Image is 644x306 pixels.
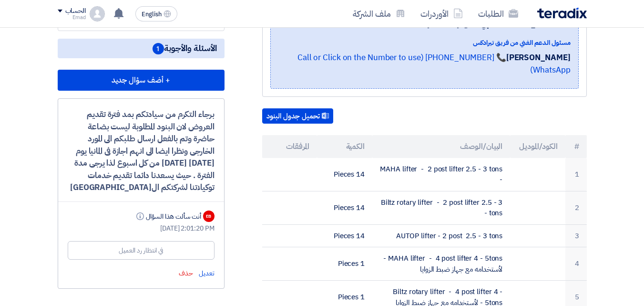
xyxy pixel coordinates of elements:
[372,135,510,158] th: البيان/الوصف
[372,158,510,191] td: MAHA lifter - 2 post lifter 2.5 - 3 tons -
[317,247,372,281] td: 1 Pieces
[58,15,86,20] div: Emad
[317,158,372,191] td: 14 Pieces
[506,52,571,63] strong: [PERSON_NAME]
[345,2,413,25] a: ملف الشركة
[565,247,587,281] td: 4
[297,52,571,76] a: 📞 [PHONE_NUMBER] (Call or Click on the Number to use WhatsApp)
[65,7,86,15] div: الحساب
[135,6,177,21] button: English
[153,43,164,54] span: 1
[199,268,215,278] span: تعديل
[565,158,587,191] td: 1
[317,224,372,247] td: 14 Pieces
[537,8,587,19] img: Teradix logo
[58,70,225,91] button: + أضف سؤال جديد
[68,108,215,194] div: برجاء التكرم من سيادتكم بمد فترة تقديم العروض لان البنود المطلوبة ليست بضاعة حاضرة وتم بالفعل ارس...
[179,268,193,278] span: حذف
[565,135,587,158] th: #
[278,38,571,48] div: مسئول الدعم الفني من فريق تيرادكس
[134,211,201,222] div: أنت سألت هذا السؤال
[153,42,217,54] span: الأسئلة والأجوبة
[119,245,163,255] div: في انتظار رد العميل
[68,223,215,233] div: [DATE] 2:01:20 PM
[565,191,587,224] td: 2
[372,191,510,224] td: Biltz rotary lifter - 2 post lifter 2.5 - 3 tons -
[372,224,510,247] td: AUTOP lifter - 2 post 2.5 - 3 tons
[203,211,215,222] div: EB
[372,247,510,281] td: MAHA lifter - 4 post lifter 4 - 5tons - لأستخدامه مع جهاز ضبط الزوايا
[142,11,162,18] span: English
[317,135,372,158] th: الكمية
[565,224,587,247] td: 3
[470,2,526,25] a: الطلبات
[317,191,372,224] td: 14 Pieces
[413,2,470,25] a: الأوردرات
[510,135,565,158] th: الكود/الموديل
[262,108,333,124] button: تحميل جدول البنود
[262,135,317,158] th: المرفقات
[90,6,105,21] img: profile_test.png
